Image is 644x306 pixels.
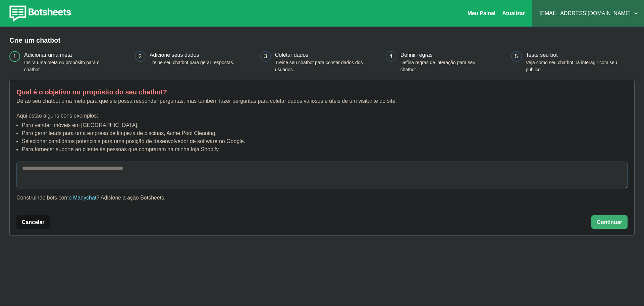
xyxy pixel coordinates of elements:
[264,53,267,59] font: 3
[591,215,628,229] button: Continuar
[13,53,16,59] font: 1
[16,215,50,229] button: Cancelar
[400,60,475,72] font: Defina regras de interação para seu chatbot.
[5,4,73,23] img: botsheets-logo.png
[16,113,98,119] font: Aqui estão alguns bons exemplos:
[16,98,397,104] font: Dê ao seu chatbot uma meta para que ele possa responder perguntas, mas também fazer perguntas par...
[22,122,139,128] font: Para vender imóveis em [GEOGRAPHIC_DATA].
[468,10,496,16] a: Meu Painel
[275,52,309,58] font: Coletar dados
[515,53,518,59] font: 5
[24,52,72,58] font: Adicionar uma meta
[22,146,220,152] font: Para fornecer suporte ao cliente às pessoas que compraram na minha loja Shopify.
[150,60,234,65] font: Treine seu chatbot para gerar respostas.
[9,37,60,44] font: Crie um chatbot
[22,219,45,225] font: Cancelar
[96,195,165,201] font: ? Adicione a ação Botsheets.
[9,51,635,73] div: Progresso
[502,10,525,16] font: Atualizar
[24,60,100,72] font: Insira uma meta ou propósito para o chatbot
[69,195,97,201] a: o Manychat
[16,88,167,96] font: Qual é o objetivo ou propósito do seu chatbot?
[275,60,363,72] font: Treine seu chatbot para coletar dados dos usuários.
[526,52,558,58] font: Teste seu bot
[526,60,617,72] font: Veja como seu chatbot irá interagir com seu público.
[16,195,69,201] font: Construindo bots com
[400,52,433,58] font: Definir regras
[22,138,245,144] font: Selecionar candidatos potenciais para uma posição de desenvolvedor de software no Google.
[597,219,622,225] font: Continuar
[537,7,639,20] button: [EMAIL_ADDRESS][DOMAIN_NAME]
[150,52,199,58] font: Adicione seus dados
[389,53,392,59] font: 4
[22,130,217,136] font: Para gerar leads para uma empresa de limpeza de piscinas, Acme Pool Cleaning.
[139,53,142,59] font: 2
